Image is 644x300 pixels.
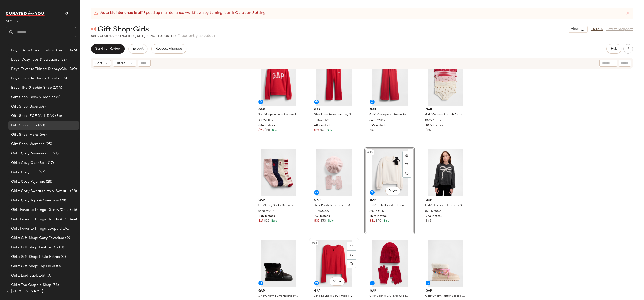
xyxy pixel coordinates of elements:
[311,240,358,287] img: cn60666995.jpg
[385,187,400,195] button: View
[11,207,69,213] span: Girls Favorite Things: Disney/Characters
[64,235,70,241] span: (0)
[425,119,441,123] span: 856998002
[271,129,278,132] span: Sale
[350,245,353,247] img: svg%3e
[568,26,588,33] button: View
[37,123,45,128] span: (68)
[11,85,52,91] span: Boys: The Graphic Shop
[258,209,274,213] span: 847895002
[327,219,334,223] span: Sale
[11,289,43,294] span: [PERSON_NAME]
[369,294,409,298] span: Girls' Beanie & Gloves Set by Gap Sled Size S/M
[606,44,621,54] button: Hub
[314,119,329,123] span: 853247022
[369,209,385,213] span: 847146012
[11,57,59,62] span: Boys: Cozy Tops & Sweaters
[55,264,61,269] span: (0)
[426,214,442,219] span: 920 in stock
[115,61,125,66] span: Filters
[270,219,277,223] span: Sale
[60,254,66,260] span: (0)
[258,204,298,208] span: Girls' Cozy Socks (4-Pack) by Gap Multi Size S/M
[425,209,441,213] span: 834127002
[11,123,37,128] span: Gift Shop: Girls
[425,113,465,117] span: Girls' Organic Stretch Cotton Holiday Hipster Briefs (5-Pack) by Gap Multi Holiday Print Size XL
[59,198,66,203] span: (28)
[389,189,397,193] span: View
[11,273,45,278] span: Girls: Laid Back Edit
[258,108,298,112] span: Gap
[314,219,319,223] span: $39
[11,160,47,166] span: Girls: Cozy CashSoft
[11,245,58,250] span: Girls: Gift Shop: Festive PJs
[258,124,275,128] span: 884 in stock
[314,204,353,208] span: Girls' Pointelle Pom Beret & Gloves Set by Gap Pure Pink Size S/M
[422,240,469,287] img: cn60149952.jpg
[91,44,125,54] button: Send for Review
[59,57,67,62] span: (32)
[11,104,38,109] span: Gift Shop: Boys
[265,128,270,133] span: $30
[11,132,39,138] span: Gift Shop: Mens
[95,47,121,51] span: Send for Review
[45,142,52,147] span: (25)
[69,207,77,213] span: (56)
[258,113,298,117] span: Girls' Graphic Logo Sweatshirt by Gap Modern Red Size M (8)
[333,280,341,283] span: View
[314,113,353,117] span: Girls' Logo Sweatpants by Gap Modern Red Size M (8)
[11,113,54,119] span: Gift Shop: EOF (ALL DIV)
[69,217,77,222] span: (44)
[571,27,579,31] span: View
[369,119,385,123] span: 847062022
[11,282,51,288] span: Girls: The Graphic Shop
[405,154,408,157] img: svg%3e
[350,254,353,256] img: svg%3e
[115,33,117,39] span: •
[95,61,102,66] span: Sort
[320,128,325,133] span: $25
[91,34,114,39] div: Products
[6,16,12,24] span: GAP
[326,129,333,132] span: Sale
[54,113,62,119] span: (36)
[258,219,263,223] span: $19
[51,151,59,156] span: (21)
[426,219,431,223] span: $45
[320,219,326,223] span: $50
[147,33,148,39] span: •
[45,273,51,278] span: (0)
[370,128,376,133] span: $40
[369,204,409,208] span: Girls' Embellished Dolman Sweatshirt by Gap [PERSON_NAME] Size S (6/7)
[11,95,55,100] span: Gift Shop: Baby & Toddler
[370,108,409,112] span: Gap
[45,179,53,185] span: (28)
[118,34,145,39] p: updated [DATE]
[255,240,302,287] img: cn60150059.jpg
[178,33,215,39] span: (1 currently selected)
[235,10,267,16] a: Curation Settings
[258,128,264,133] span: $23
[422,149,469,196] img: cn60640755.jpg
[425,204,465,208] span: Girls' Cashsoft Crewneck Sweater by Gap Charcoal Heather Size S (6/7)
[258,214,275,219] span: 445 in stock
[405,163,408,166] img: svg%3e
[11,142,45,147] span: Gift Shop: Womens
[52,85,62,91] span: (104)
[6,11,45,17] img: cfy_white_logo.C9jOOHJF.svg
[62,226,69,231] span: (36)
[132,47,143,51] span: Export
[366,149,413,196] img: cn60667230.jpg
[330,277,345,286] button: View
[58,245,64,250] span: (0)
[591,27,603,32] a: Details
[11,179,45,185] span: Girls: Cozy Pajamas
[11,198,59,203] span: Girls: Cozy Tops & Sweaters
[370,289,409,293] span: Gap
[98,25,149,34] span: Gift Shop: Girls
[369,113,409,117] span: Girls' Vintagesoft Baggy Sweatpants by Gap Modern Red Size XS (4/5)
[11,254,60,260] span: Girls: Gift Shop: Little Extras
[258,289,298,293] span: Gap
[426,289,465,293] span: Gap
[59,76,67,81] span: (56)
